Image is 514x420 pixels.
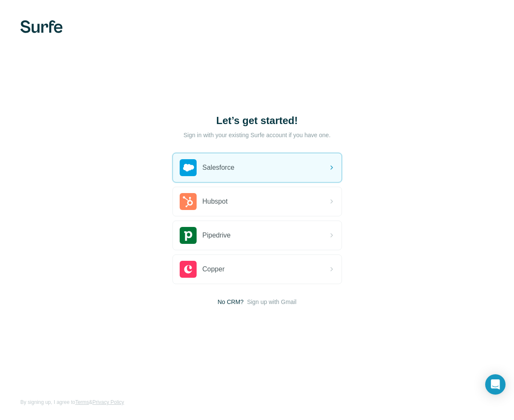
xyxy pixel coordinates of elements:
[180,227,197,244] img: pipedrive's logo
[172,114,342,127] h1: Let’s get started!
[180,261,197,278] img: copper's logo
[203,163,235,173] span: Salesforce
[180,159,197,176] img: salesforce's logo
[75,399,89,405] a: Terms
[20,20,63,33] img: Surfe's logo
[183,131,331,139] p: Sign in with your existing Surfe account if you have one.
[247,298,297,306] button: Sign up with Gmail
[203,264,225,274] span: Copper
[92,399,124,405] a: Privacy Policy
[203,230,231,240] span: Pipedrive
[217,298,243,306] span: No CRM?
[485,374,506,395] div: Open Intercom Messenger
[203,196,228,207] span: Hubspot
[20,398,124,406] span: By signing up, I agree to &
[180,193,197,210] img: hubspot's logo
